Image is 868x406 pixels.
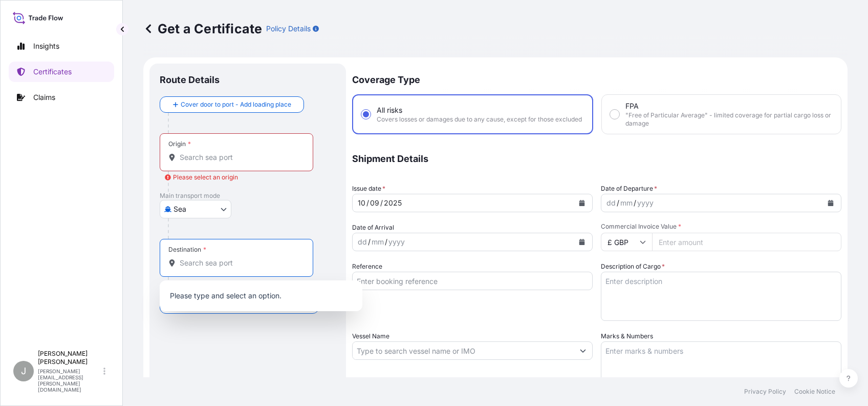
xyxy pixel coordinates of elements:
span: All risks [377,105,402,115]
p: Shipment Details [352,145,841,173]
p: Coverage Type [352,64,841,94]
p: Insights [33,41,59,51]
div: Destination [168,246,206,254]
label: Vessel Name [352,331,389,341]
label: Marks & Numbers [601,331,653,341]
p: Privacy Policy [744,388,786,396]
button: Calendar [574,195,590,211]
div: / [634,197,636,209]
input: Origin [180,152,300,163]
button: Calendar [822,195,839,211]
div: month, [619,197,634,209]
div: month, [371,236,385,248]
div: day, [357,197,366,209]
div: Origin [168,140,191,148]
div: / [380,197,383,209]
div: / [385,236,387,248]
div: / [366,197,369,209]
p: Policy Details [266,24,311,34]
div: Show suggestions [160,280,362,311]
p: Claims [33,92,55,103]
p: [PERSON_NAME] [PERSON_NAME] [38,350,101,366]
p: Get a Certificate [143,21,262,37]
button: Select transport [160,200,231,218]
p: [PERSON_NAME][EMAIL_ADDRESS][PERSON_NAME][DOMAIN_NAME] [38,368,101,393]
div: Please select an origin [165,172,238,182]
div: / [617,197,619,209]
input: Destination [180,258,300,268]
button: Calendar [574,234,590,250]
input: Enter booking reference [352,272,593,290]
span: Issue date [352,184,385,194]
span: Date of Departure [601,184,657,194]
p: Route Details [160,74,220,86]
div: day, [357,236,368,248]
label: Description of Cargo [601,261,665,272]
input: Enter amount [652,233,841,251]
div: year, [636,197,655,209]
span: Commercial Invoice Value [601,222,841,231]
span: Covers losses or damages due to any cause, except for those excluded [377,115,582,124]
span: J [21,366,26,376]
span: FPA [625,101,639,111]
div: / [368,236,371,248]
input: Type to search vessel name or IMO [353,341,574,360]
div: year, [383,197,403,209]
label: Reference [352,261,382,272]
div: month, [369,197,380,209]
p: Main transport mode [160,192,336,200]
button: Show suggestions [574,341,592,360]
span: "Free of Particular Average" - limited coverage for partial cargo loss or damage [625,111,833,128]
p: Please type and select an option. [164,285,358,307]
span: Date of Arrival [352,222,394,233]
p: Certificates [33,67,72,77]
div: year, [387,236,406,248]
div: day, [605,197,617,209]
span: Sea [173,204,186,214]
p: Cookie Notice [794,388,835,396]
span: Cover door to port - Add loading place [181,99,291,110]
